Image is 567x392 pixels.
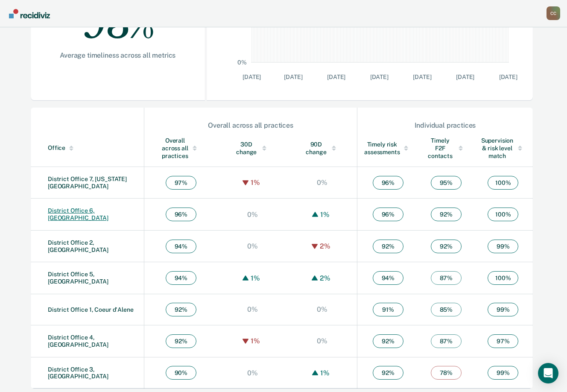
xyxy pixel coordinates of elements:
[488,366,518,380] span: 99 %
[243,73,261,80] text: [DATE]
[431,271,462,285] span: 87 %
[431,334,462,348] span: 87 %
[547,6,560,20] button: Profile dropdown button
[318,242,333,250] div: 2%
[48,239,108,253] a: District Office 2, [GEOGRAPHIC_DATA]
[248,337,262,345] div: 1%
[373,208,403,221] span: 96 %
[245,211,260,219] div: 0%
[48,306,134,313] a: District Office 1, Coeur d'Alene
[480,137,526,160] div: Supervision & risk level match
[373,271,403,285] span: 94 %
[315,178,330,187] div: 0%
[245,242,260,250] div: 0%
[166,271,196,285] span: 94 %
[9,9,50,18] img: Recidiviz
[318,211,332,219] div: 1%
[318,274,333,282] div: 2%
[373,303,403,316] span: 91 %
[488,176,518,190] span: 100 %
[373,176,403,190] span: 96 %
[315,337,330,345] div: 0%
[304,140,340,156] div: 90D change
[166,208,196,221] span: 96 %
[358,121,532,129] div: Individual practices
[48,144,140,152] div: Office
[538,363,558,383] div: Open Intercom Messenger
[488,240,518,253] span: 99 %
[166,240,196,253] span: 94 %
[413,73,431,80] text: [DATE]
[373,334,403,348] span: 92 %
[166,334,196,348] span: 92 %
[431,303,462,316] span: 85 %
[357,130,419,167] th: Toggle SortBy
[248,178,262,187] div: 1%
[456,73,474,80] text: [DATE]
[284,73,302,80] text: [DATE]
[499,73,517,80] text: [DATE]
[488,303,518,316] span: 99 %
[364,140,412,156] div: Timely risk assessments
[431,366,462,380] span: 78 %
[488,271,518,285] span: 100 %
[327,73,345,80] text: [DATE]
[31,130,144,167] th: Toggle SortBy
[144,130,218,167] th: Toggle SortBy
[245,305,260,313] div: 0%
[318,369,332,377] div: 1%
[315,305,330,313] div: 0%
[145,121,357,129] div: Overall across all practices
[48,176,127,190] a: District Office 7, [US_STATE][GEOGRAPHIC_DATA]
[245,369,260,377] div: 0%
[473,130,533,167] th: Toggle SortBy
[373,366,403,380] span: 92 %
[166,303,196,316] span: 92 %
[431,208,462,221] span: 92 %
[48,334,108,348] a: District Office 4, [GEOGRAPHIC_DATA]
[426,137,467,160] div: Timely F2F contacts
[488,334,518,348] span: 97 %
[488,208,518,221] span: 100 %
[547,6,560,20] div: C C
[218,130,287,167] th: Toggle SortBy
[370,73,388,80] text: [DATE]
[287,130,357,167] th: Toggle SortBy
[419,130,473,167] th: Toggle SortBy
[235,140,270,156] div: 30D change
[373,240,403,253] span: 92 %
[48,271,108,285] a: District Office 5, [GEOGRAPHIC_DATA]
[161,137,201,160] div: Overall across all practices
[48,366,108,380] a: District Office 3, [GEOGRAPHIC_DATA]
[431,240,462,253] span: 92 %
[58,51,178,59] div: Average timeliness across all metrics
[48,207,108,221] a: District Office 6, [GEOGRAPHIC_DATA]
[166,366,196,380] span: 90 %
[166,176,196,190] span: 97 %
[431,176,462,190] span: 95 %
[248,274,262,282] div: 1%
